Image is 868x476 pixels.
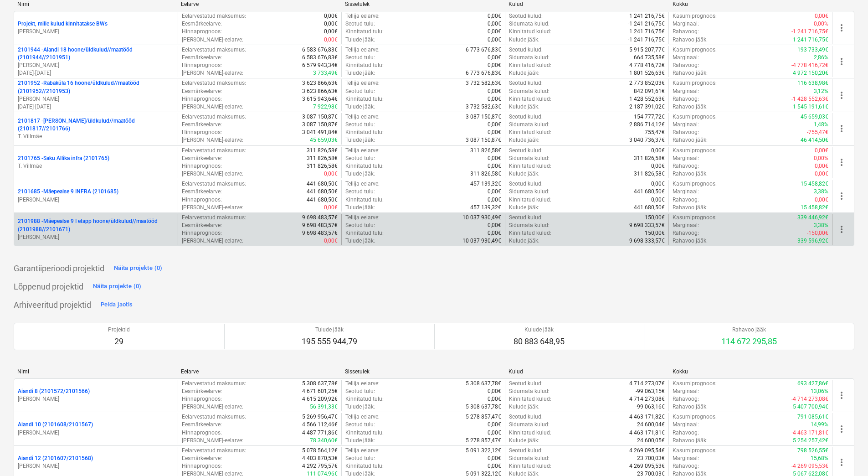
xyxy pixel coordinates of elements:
[673,129,699,136] p: Rahavoog :
[651,180,665,188] p: 0,00€
[673,196,699,204] p: Rahavoog :
[634,170,665,178] p: 311 826,58€
[509,54,550,62] p: Sidumata kulud :
[488,12,501,20] p: 0,00€
[797,46,828,54] p: 193 733,49€
[18,233,174,241] p: [PERSON_NAME]
[793,69,828,77] p: 4 972 150,20€
[815,12,828,20] p: 0,00€
[18,155,174,170] div: 2101765 -Saku Allika infra (2101765)T. Villmäe
[470,180,501,188] p: 457 139,32€
[488,121,501,129] p: 0,00€
[182,162,222,170] p: Hinnaprognoos :
[814,20,828,28] p: 0,00%
[302,326,357,334] p: Tulude jääk
[651,196,665,204] p: 0,00€
[470,147,501,155] p: 311 826,58€
[345,79,380,87] p: Tellija eelarve :
[182,170,243,178] p: [PERSON_NAME]-eelarve :
[345,380,380,388] p: Tellija eelarve :
[345,222,375,229] p: Seotud tulu :
[673,136,708,144] p: Rahavoo jääk :
[488,222,501,229] p: 0,00€
[509,88,550,95] p: Sidumata kulud :
[302,62,338,69] p: 6 579 943,34€
[18,421,174,436] div: Aiandi 10 (2101608/2101567)[PERSON_NAME]
[302,380,338,388] p: 5 308 637,78€
[324,20,338,28] p: 0,00€
[182,62,222,69] p: Hinnaprognoos :
[836,157,847,168] span: more_vert
[18,188,118,196] p: 2101685 - Mäepealse 9 INFRA (2101685)
[18,28,174,36] p: [PERSON_NAME]
[488,196,501,204] p: 0,00€
[108,336,130,347] p: 29
[673,62,699,69] p: Rahavoog :
[814,222,828,229] p: 3,38%
[836,424,847,435] span: more_vert
[509,155,550,162] p: Sidumata kulud :
[801,180,828,188] p: 15 458,82€
[302,336,357,347] p: 195 555 944,79
[18,79,174,111] div: 2101952 -Rabaküla 16 hoone/üldkulud//maatööd (2101952//2101953)[PERSON_NAME][DATE]-[DATE]
[629,136,665,144] p: 3 040 736,37€
[509,46,543,54] p: Seotud kulud :
[466,113,501,121] p: 3 087 150,87€
[791,95,828,103] p: -1 428 552,63€
[629,103,665,111] p: 2 187 391,02€
[509,103,539,111] p: Kulude jääk :
[509,180,543,188] p: Seotud kulud :
[182,20,222,28] p: Eesmärkeelarve :
[345,69,375,77] p: Tulude jääk :
[488,162,501,170] p: 0,00€
[629,95,665,103] p: 1 428 552,63€
[629,79,665,87] p: 2 773 852,03€
[345,129,384,136] p: Kinnitatud tulu :
[651,147,665,155] p: 0,00€
[18,388,90,395] p: Aiandi 8 (2101572/2101566)
[634,54,665,62] p: 664 735,58€
[634,113,665,121] p: 154 777,72€
[797,237,828,245] p: 339 596,92€
[345,95,384,103] p: Kinnitatud tulu :
[509,129,551,136] p: Kinnitatud kulud :
[673,147,717,155] p: Kasumiprognoos :
[466,103,501,111] p: 3 732 582,63€
[345,204,375,212] p: Tulude jääk :
[18,133,174,140] p: T. Villmäe
[629,380,665,388] p: 4 714 273,07€
[14,281,83,292] p: Lõppenud projektid
[181,368,337,375] div: Eelarve
[470,170,501,178] p: 311 826,58€
[509,36,539,44] p: Kulude jääk :
[801,204,828,212] p: 15 458,82€
[18,395,174,403] p: [PERSON_NAME]
[182,155,222,162] p: Eesmärkeelarve :
[488,229,501,237] p: 0,00€
[673,28,699,36] p: Rahavoog :
[514,336,565,347] p: 80 883 648,95
[721,326,777,334] p: Rahavoo jääk
[628,20,665,28] p: -1 241 216,75€
[791,28,828,36] p: -1 241 716,75€
[814,188,828,196] p: 3,38%
[836,22,847,33] span: more_vert
[182,196,222,204] p: Hinnaprognoos :
[673,20,699,28] p: Marginaal :
[307,162,338,170] p: 311 826,58€
[509,136,539,144] p: Kulude jääk :
[182,380,246,388] p: Eelarvestatud maksumus :
[182,204,243,212] p: [PERSON_NAME]-eelarve :
[18,217,174,233] p: 2101988 - Mäepealse 9 I etapp hoone/üldkulud//maatööd (2101988//2101671)
[509,113,543,121] p: Seotud kulud :
[182,69,243,77] p: [PERSON_NAME]-eelarve :
[470,204,501,212] p: 457 139,32€
[514,326,565,334] p: Kulude jääk
[324,28,338,36] p: 0,00€
[307,180,338,188] p: 441 680,50€
[182,188,222,196] p: Eesmärkeelarve :
[345,36,375,44] p: Tulude jääk :
[673,88,699,95] p: Marginaal :
[629,237,665,245] p: 9 698 333,57€
[324,237,338,245] p: 0,00€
